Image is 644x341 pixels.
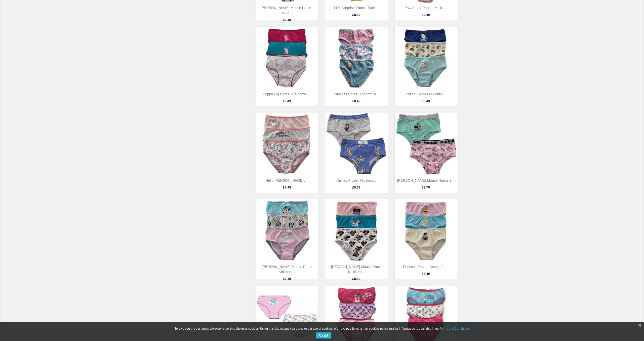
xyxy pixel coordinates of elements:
[283,185,291,189] span: £8.49
[395,199,457,262] img: Princess Pants - Design 2 -...
[403,265,449,269] a: Princess Pants - Design 2 -...
[422,99,430,103] span: £8.49
[256,199,318,262] img: Minnie Mouse Pants Knickers...
[422,13,430,17] span: £8.49
[405,92,447,96] a: Frozen Knickers / Pants -...
[331,265,382,274] a: [PERSON_NAME] Mouse Pants Knickers...
[325,27,388,89] img: Princess Pants - Cinderella...
[325,113,388,175] img: Disney Frozen Hipsters...
[334,6,379,10] a: LOL Surprise Pants - Pack...
[256,113,318,175] img: Hello Kitty Knickers /...
[283,99,291,103] span: £8.49
[352,99,360,103] span: £8.49
[325,199,388,262] img: Minnie Mouse Pants Knickers...
[422,272,430,276] span: £8.49
[262,265,312,274] a: [PERSON_NAME] Mouse Pants Knickers...
[440,325,470,332] a: Terms and Conditions
[422,185,430,189] span: £8.79
[397,178,455,182] a: [PERSON_NAME] Mouse Hipsters...
[352,13,360,17] span: £8.49
[265,178,308,182] a: Hello [PERSON_NAME] /...
[334,92,379,96] a: Princess Pants - Cinderella...
[171,327,473,340] div: To give you the best possible experience, this site uses cookies. Using this site means you agree...
[395,27,457,89] img: Frozen Knickers / Pants -...
[263,92,311,96] a: Peppa Pig Pants - Rainbow -...
[316,332,331,338] button: Accept
[261,6,313,15] a: [PERSON_NAME] Mouse Pants - Multi...
[283,277,291,281] span: £8.49
[283,18,291,22] span: £8.49
[405,6,447,10] a: Paw Patrol Pants - Multi -...
[395,113,457,175] img: Minnie Mouse Hipsters...
[352,277,360,281] span: £8.49
[256,27,318,89] img: Peppa Pig Pants - Rainbow -...
[337,178,376,182] a: Disney Frozen Hipsters...
[352,185,360,189] span: £8.79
